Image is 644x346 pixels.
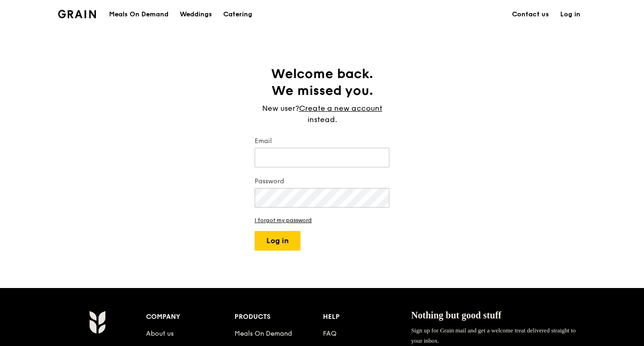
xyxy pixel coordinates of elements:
[411,327,576,344] span: Sign up for Grain mail and get a welcome treat delivered straight to your inbox.
[307,115,337,124] span: instead.
[323,310,411,324] div: Help
[146,310,234,324] div: Company
[223,0,252,29] div: Catering
[174,0,218,29] a: Weddings
[255,65,389,99] h1: Welcome back. We missed you.
[218,0,258,29] a: Catering
[262,104,299,113] span: New user?
[234,310,323,324] div: Products
[255,177,389,186] label: Password
[299,103,382,114] a: Create a new account
[255,137,389,146] label: Email
[146,330,174,338] a: About us
[58,10,96,18] img: Grain
[555,0,586,29] a: Log in
[89,310,105,334] img: Grain
[234,330,292,338] a: Meals On Demand
[180,0,212,29] div: Weddings
[255,231,300,251] button: Log in
[323,330,337,338] a: FAQ
[109,0,168,29] div: Meals On Demand
[411,310,501,320] span: Nothing but good stuff
[506,0,555,29] a: Contact us
[255,217,389,223] a: I forgot my password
